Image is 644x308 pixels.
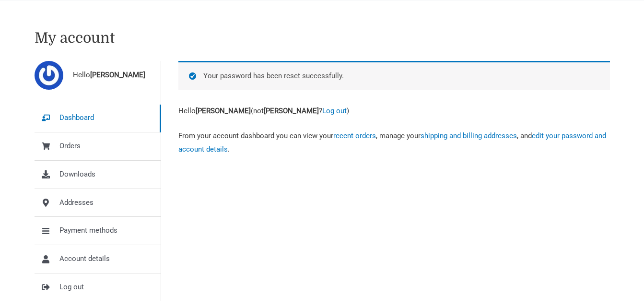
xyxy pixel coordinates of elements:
span: Payment methods [59,224,117,237]
a: Log out [35,273,161,301]
a: recent orders [333,131,376,140]
h1: My account [35,29,610,47]
a: Downloads [35,161,161,189]
span: Hello [73,69,145,82]
a: Addresses [35,189,161,217]
span: Downloads [59,168,95,181]
p: Hello (not ? ) [178,105,610,118]
a: Account details [35,245,161,273]
a: Orders [35,132,161,160]
div: Your password has been reset successfully. [178,61,610,90]
strong: [PERSON_NAME] [196,107,251,115]
a: shipping and billing addresses [421,131,517,140]
strong: [PERSON_NAME] [264,107,319,115]
span: Account details [59,252,110,266]
span: Dashboard [59,111,94,125]
a: Dashboard [35,104,161,132]
a: Log out [322,107,347,115]
a: Payment methods [35,217,161,245]
span: Log out [59,281,84,294]
span: Addresses [59,196,94,210]
span: Orders [59,140,81,153]
strong: [PERSON_NAME] [90,71,145,79]
p: From your account dashboard you can view your , manage your , and . [178,130,610,156]
a: edit your password and account details [178,131,606,154]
